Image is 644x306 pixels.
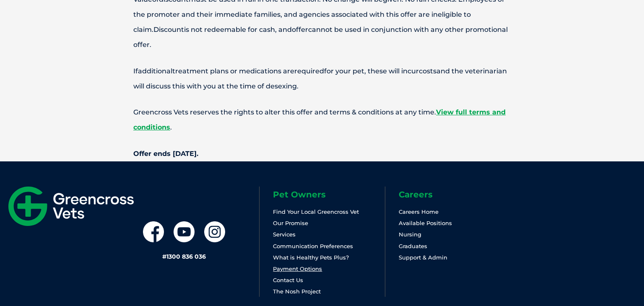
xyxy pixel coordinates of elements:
a: Communication Preferences [273,243,353,249]
span: Discount [153,26,184,34]
a: Nursing [399,231,421,238]
span: and the veterinarian will discuss this with you at the time of desexing. [133,67,507,90]
span: cannot be used in conjunction with any other promotional offer. [133,26,508,49]
button: Search [628,38,636,47]
span: for your pet, these will incur [324,67,419,75]
a: Payment Options [273,265,322,272]
a: What is Healthy Pets Plus? [273,254,349,261]
span: additional [138,67,172,75]
a: Support & Admin [399,254,447,261]
span: costs [419,67,436,75]
a: The Nosh Project [273,288,321,295]
span: is not redeemable for cash, and [184,26,292,34]
a: #1300 836 036 [162,253,206,260]
a: Services [273,231,296,238]
a: Our Promise [273,220,308,226]
h6: Careers [399,190,510,199]
a: Find Your Local Greencross Vet [273,208,359,215]
span: treatment plans or medications are [172,67,294,75]
a: Careers Home [399,208,439,215]
strong: Offer ends [DATE]. [133,150,198,158]
p: Greencross Vets reserves the rights to alter this offer and terms & conditions at any time. . [104,105,540,135]
span: offer [292,26,308,34]
h6: Pet Owners [273,190,384,199]
span: If [133,67,138,75]
span: # [162,253,166,260]
a: Available Positions [399,220,452,226]
a: Graduates [399,243,427,249]
a: Contact Us [273,277,303,283]
span: required [294,67,324,75]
